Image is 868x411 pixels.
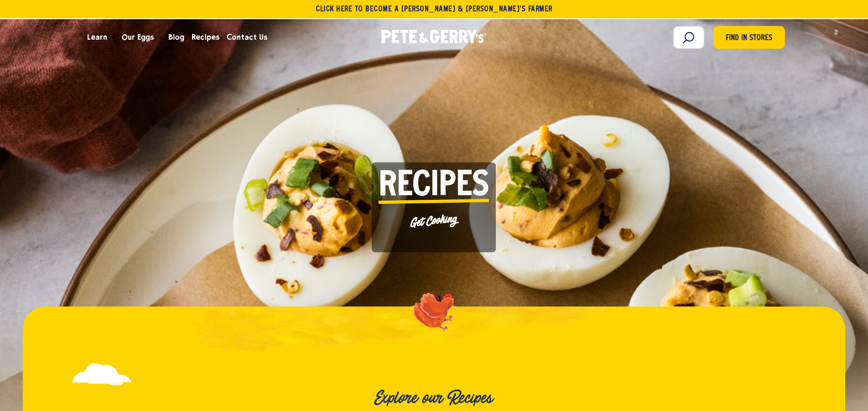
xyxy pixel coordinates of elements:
button: Open the dropdown menu for Learn [111,36,115,39]
a: Recipes [188,25,223,50]
span: Recipes [379,169,489,203]
a: Contact Us [223,25,271,50]
a: Learn [83,25,111,50]
span: Our Eggs [122,31,154,43]
a: Our Eggs [118,25,157,50]
a: Blog [165,25,188,50]
span: Contact Us [227,31,267,43]
button: Open the dropdown menu for Our Eggs [157,36,162,39]
p: Get Cooking [379,209,490,233]
span: Find in Stores [726,32,772,45]
a: Find in Stores [713,26,785,49]
span: Recipes [192,31,219,43]
span: Learn [87,31,107,43]
span: Blog [168,31,184,43]
input: Search [673,26,704,49]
